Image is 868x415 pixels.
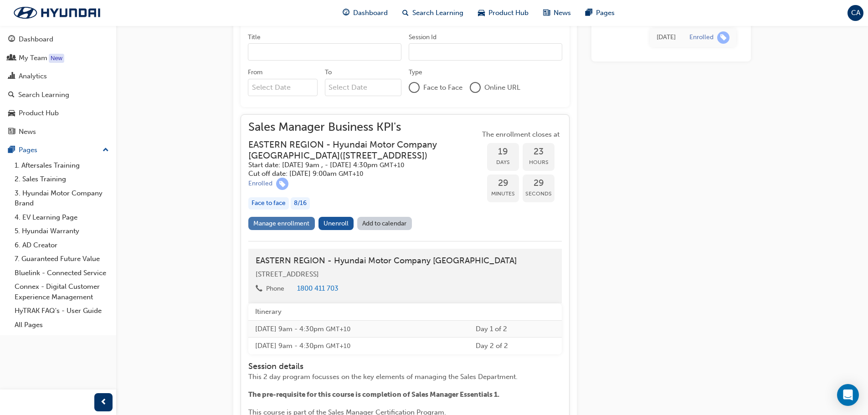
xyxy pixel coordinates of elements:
[11,280,113,304] a: Connex - Digital Customer Experience Management
[326,325,350,333] span: Australian Eastern Standard Time GMT+10
[423,82,462,93] span: Face to Face
[103,144,109,156] span: up-icon
[523,157,555,168] span: Hours
[471,4,536,22] a: car-iconProduct Hub
[380,161,404,169] span: Australian Eastern Standard Time GMT+10
[248,79,318,96] input: From
[248,362,544,372] h4: Session details
[11,159,113,173] a: 1. Aftersales Training
[343,7,349,19] span: guage-icon
[409,33,437,42] div: Session Id
[469,320,562,338] td: Day 1 of 2
[578,4,622,22] a: pages-iconPages
[357,217,412,230] a: Add to calendar
[248,33,261,42] div: Title
[5,3,109,22] img: Trak
[4,68,113,85] a: Analytics
[248,197,289,210] div: Face to face
[248,68,262,77] div: From
[248,161,465,169] h5: Start date: [DATE] 9am , - [DATE] 4:30pm
[256,256,555,266] h4: EASTERN REGION - Hyundai Motor Company [GEOGRAPHIC_DATA]
[409,68,422,77] div: Type
[837,384,859,406] div: Open Intercom Messenger
[488,8,529,18] span: Product Hub
[395,4,471,22] a: search-iconSearch Learning
[469,338,562,354] td: Day 2 of 2
[4,31,113,48] a: Dashboard
[248,217,315,230] a: Manage enrollment
[325,68,332,77] div: To
[49,54,64,63] div: Tooltip anchor
[256,270,319,278] span: [STREET_ADDRESS]
[248,179,272,188] div: Enrolled
[689,33,714,42] div: Enrolled
[851,8,860,18] span: CA
[18,90,69,100] div: Search Learning
[412,8,463,18] span: Search Learning
[248,373,518,381] span: This 2 day program focusses on the key elements of managing the Sales Department.
[248,169,465,178] h5: Cut off date: [DATE] 9:00am
[8,36,15,44] span: guage-icon
[248,122,480,133] span: Sales Manager Business KPI's
[297,284,339,292] a: 1800 411 703
[717,31,729,44] span: learningRecordVerb_ENROLL-icon
[586,7,592,19] span: pages-icon
[4,105,113,122] a: Product Hub
[318,217,354,230] button: Unenroll
[4,142,113,159] button: Pages
[100,397,107,408] span: prev-icon
[291,197,310,210] div: 8 / 16
[11,304,113,318] a: HyTRAK FAQ's - User Guide
[276,178,288,190] span: learningRecordVerb_ENROLL-icon
[4,50,113,67] a: My Team
[11,224,113,238] a: 5. Hyundai Warranty
[523,178,555,189] span: 29
[324,220,349,227] span: Unenroll
[487,178,519,189] span: 29
[248,320,469,338] td: [DATE] 9am - 4:30pm
[554,8,571,18] span: News
[657,32,676,43] div: Thu Aug 14 2025 14:35:11 GMT+1000 (Australian Eastern Standard Time)
[8,146,15,154] span: pages-icon
[11,318,113,332] a: All Pages
[248,338,469,354] td: [DATE] 9am - 4:30pm
[325,79,402,96] input: To
[19,71,47,82] div: Analytics
[248,139,465,161] h3: EASTERN REGION - Hyundai Motor Company [GEOGRAPHIC_DATA] ( [STREET_ADDRESS] )
[339,170,363,178] span: Australian Eastern Standard Time GMT+10
[4,123,113,140] a: News
[8,54,15,62] span: people-icon
[596,8,615,18] span: Pages
[402,7,409,19] span: search-icon
[487,147,519,157] span: 19
[847,5,863,21] button: CA
[8,72,15,81] span: chart-icon
[543,7,550,19] span: news-icon
[4,29,113,142] button: DashboardMy TeamAnalyticsSearch LearningProduct HubNews
[19,145,37,155] div: Pages
[409,43,562,61] input: Session Id
[11,266,113,280] a: Bluelink - Connected Service
[478,7,485,19] span: car-icon
[480,129,562,140] span: The enrollment closes at
[335,4,395,22] a: guage-iconDashboard
[248,390,499,399] span: The pre-requisite for this course is completion of Sales Manager Essentials 1.
[487,189,519,199] span: Minutes
[19,34,53,45] div: Dashboard
[19,127,36,137] div: News
[326,342,350,350] span: Australian Eastern Standard Time GMT+10
[256,285,262,293] span: phone-icon
[353,8,388,18] span: Dashboard
[11,238,113,252] a: 6. AD Creator
[536,4,578,22] a: news-iconNews
[248,43,401,61] input: Title
[8,128,15,136] span: news-icon
[11,252,113,266] a: 7. Guaranteed Future Value
[19,108,59,118] div: Product Hub
[266,284,284,293] div: Phone
[8,91,15,99] span: search-icon
[523,189,555,199] span: Seconds
[11,210,113,225] a: 4. EV Learning Page
[19,53,47,63] div: My Team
